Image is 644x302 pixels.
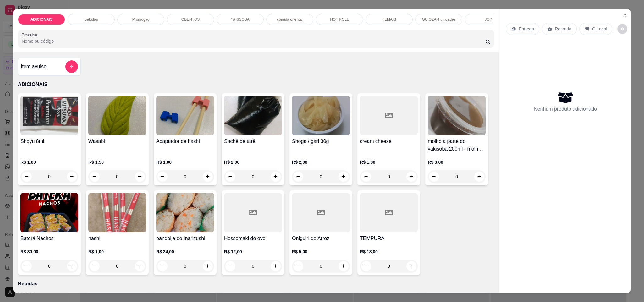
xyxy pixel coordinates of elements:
[20,235,78,242] h4: Baterá Nachos
[474,172,484,182] button: increase-product-quantity
[135,261,145,271] button: increase-product-quantity
[534,105,597,113] p: Nenhum produto adicionado
[203,261,213,271] button: increase-product-quantity
[428,159,486,165] p: R$ 3,00
[271,172,281,182] button: increase-product-quantity
[203,172,213,182] button: increase-product-quantity
[620,10,630,20] button: Close
[519,26,534,32] p: Entrega
[135,172,145,182] button: increase-product-quantity
[156,138,214,145] h4: Adaptador de hashi
[555,26,571,32] p: Retirada
[90,261,100,271] button: decrease-product-quantity
[20,96,78,135] img: product-image
[20,138,78,145] h4: Shoyu 8ml
[22,32,39,37] label: Pesquisa
[20,249,78,255] p: R$ 30,00
[65,60,78,73] button: add-separate-item
[156,193,214,232] img: product-image
[330,17,349,22] p: HOT ROLL
[422,17,455,22] p: GUIOZA 4 unidades
[18,81,494,88] p: ADICIONAIS
[293,261,303,271] button: decrease-product-quantity
[292,96,350,135] img: product-image
[360,235,418,242] h4: TEMPURA
[224,159,282,165] p: R$ 2,00
[618,24,628,34] button: decrease-product-quantity
[231,17,250,22] p: YAKISOBA
[428,138,486,153] h4: molho a parte do yakisoba 200ml - molho yakisoba
[360,159,418,165] p: R$ 1,00
[361,261,371,271] button: decrease-product-quantity
[339,172,349,182] button: increase-product-quantity
[157,172,168,182] button: decrease-product-quantity
[225,261,235,271] button: decrease-product-quantity
[156,159,214,165] p: R$ 1,00
[224,249,282,255] p: R$ 12,00
[156,249,214,255] p: R$ 24,00
[84,17,98,22] p: Bebidas
[339,261,349,271] button: increase-product-quantity
[292,159,350,165] p: R$ 2,00
[90,172,100,182] button: decrease-product-quantity
[156,235,214,242] h4: bandeija de Inarizushi
[20,193,78,232] img: product-image
[20,159,78,165] p: R$ 1,00
[88,193,146,232] img: product-image
[592,26,607,32] p: C.Local
[157,261,168,271] button: decrease-product-quantity
[429,172,439,182] button: decrease-product-quantity
[360,249,418,255] p: R$ 18,00
[67,261,77,271] button: increase-product-quantity
[224,235,282,242] h4: Hossomaki de ovo
[67,172,77,182] button: increase-product-quantity
[406,261,416,271] button: increase-product-quantity
[292,138,350,145] h4: Shoga / gari 30g
[225,172,235,182] button: decrease-product-quantity
[132,17,150,22] p: Promoção
[292,235,350,242] h4: Oniguiri de Arroz
[292,249,350,255] p: R$ 5,00
[22,261,32,271] button: decrease-product-quantity
[88,159,146,165] p: R$ 1,50
[360,138,418,145] h4: cream cheese
[88,138,146,145] h4: Wasabi
[293,172,303,182] button: decrease-product-quantity
[181,17,200,22] p: OBENTOS
[18,280,494,288] p: Bebidas
[361,172,371,182] button: decrease-product-quantity
[88,96,146,135] img: product-image
[224,138,282,145] h4: Sachê de tarê
[21,63,47,70] h4: Item avulso
[30,17,53,22] p: ADICIONAIS
[382,17,396,22] p: TEMAKI
[88,235,146,242] h4: hashi
[22,172,32,182] button: decrease-product-quantity
[277,17,302,22] p: comida oriental
[88,249,146,255] p: R$ 1,00
[428,96,486,135] img: product-image
[224,96,282,135] img: product-image
[406,172,416,182] button: increase-product-quantity
[485,17,492,22] p: JOY
[156,96,214,135] img: product-image
[271,261,281,271] button: increase-product-quantity
[22,38,485,44] input: Pesquisa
